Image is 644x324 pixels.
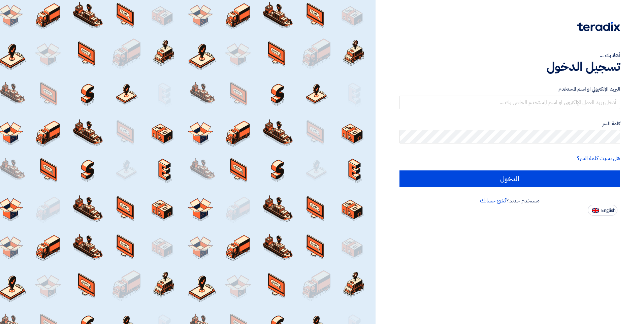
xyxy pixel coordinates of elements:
a: هل نسيت كلمة السر؟ [577,154,620,162]
button: English [588,205,617,216]
img: en-US.png [592,208,599,213]
div: مستخدم جديد؟ [399,197,620,205]
a: أنشئ حسابك [480,197,507,205]
span: English [601,208,615,213]
input: أدخل بريد العمل الإلكتروني او اسم المستخدم الخاص بك ... [399,96,620,109]
label: كلمة السر [399,120,620,128]
input: الدخول [399,170,620,187]
label: البريد الإلكتروني او اسم المستخدم [399,85,620,93]
img: Teradix logo [577,22,620,31]
div: أهلا بك ... [399,51,620,59]
h1: تسجيل الدخول [399,59,620,74]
